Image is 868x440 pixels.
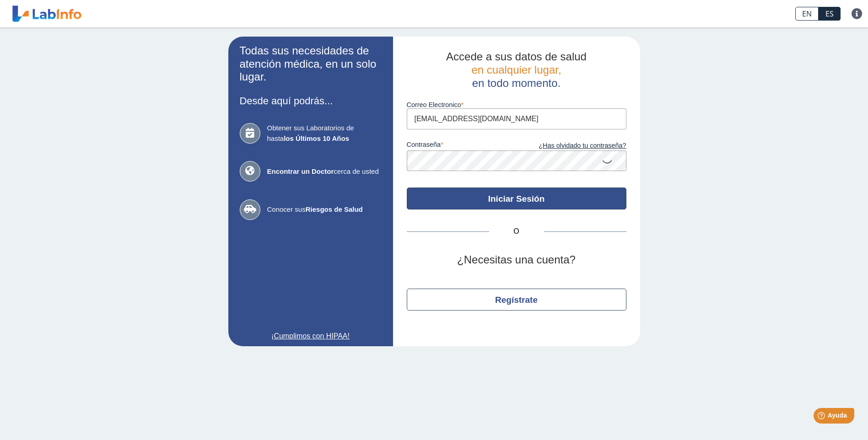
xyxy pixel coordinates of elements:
[517,141,626,151] a: ¿Has olvidado tu contraseña?
[795,7,819,21] a: EN
[472,77,561,89] span: en todo momento.
[407,289,626,311] button: Regístrate
[284,134,349,142] b: los Últimos 10 Años
[787,404,858,430] iframe: Help widget launcher
[240,95,382,107] h3: Desde aquí podrás...
[407,253,626,267] h2: ¿Necesitas una cuenta?
[489,226,544,237] span: O
[240,44,382,84] h2: Todas sus necesidades de atención médica, en un solo lugar.
[267,123,382,144] span: Obtener sus Laboratorios de hasta
[267,166,382,177] span: cerca de usted
[267,167,334,175] b: Encontrar un Doctor
[306,205,363,213] b: Riesgos de Salud
[267,204,382,215] span: Conocer sus
[407,101,626,108] label: Correo Electronico
[407,141,517,151] label: contraseña
[819,7,841,21] a: ES
[471,64,561,76] span: en cualquier lugar,
[407,188,626,209] button: Iniciar Sesión
[240,331,382,342] a: ¡Cumplimos con HIPAA!
[446,50,587,63] span: Accede a sus datos de salud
